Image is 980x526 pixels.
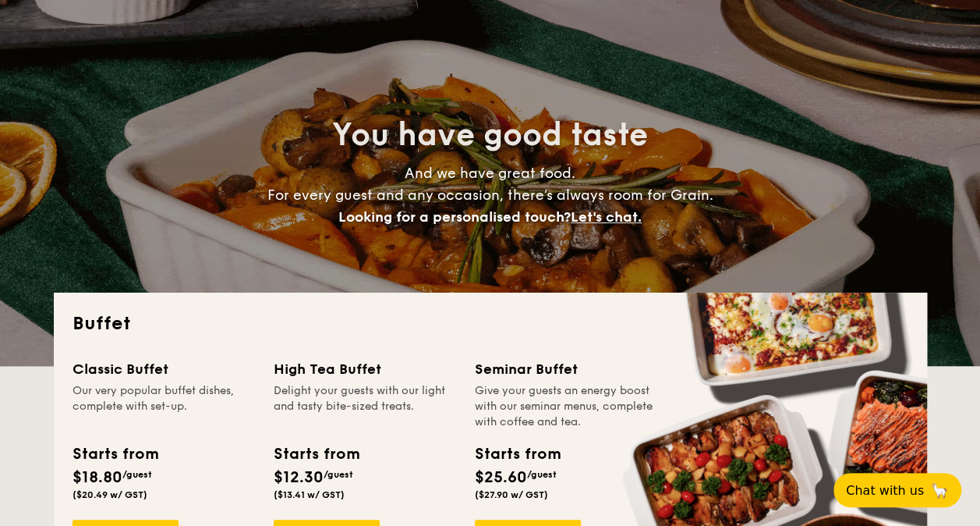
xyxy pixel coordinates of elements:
button: Chat with us🦙 [833,473,961,507]
span: /guest [324,469,353,480]
span: ($20.49 w/ GST) [73,489,147,500]
div: Classic Buffet [73,358,255,380]
span: ($13.41 w/ GST) [274,489,345,500]
span: $18.80 [73,468,122,487]
h2: Buffet [73,311,908,336]
span: 🦙 [930,482,949,499]
span: $25.60 [475,468,527,487]
span: You have good taste [332,116,648,154]
span: $12.30 [274,468,324,487]
div: Starts from [475,442,560,466]
div: Starts from [274,442,359,466]
div: Give your guests an energy boost with our seminar menus, complete with coffee and tea. [475,383,657,430]
span: /guest [527,469,557,480]
div: Our very popular buffet dishes, complete with set-up. [73,383,255,430]
div: Delight your guests with our light and tasty bite-sized treats. [274,383,456,430]
div: Starts from [73,442,157,466]
span: Looking for a personalised touch? [338,208,571,226]
div: Seminar Buffet [475,358,657,380]
div: High Tea Buffet [274,358,456,380]
span: Chat with us [846,483,924,498]
span: ($27.90 w/ GST) [475,489,548,500]
span: /guest [122,469,152,480]
span: And we have great food. For every guest and any occasion, there’s always room for Grain. [267,165,713,226]
span: Let's chat. [571,208,642,226]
